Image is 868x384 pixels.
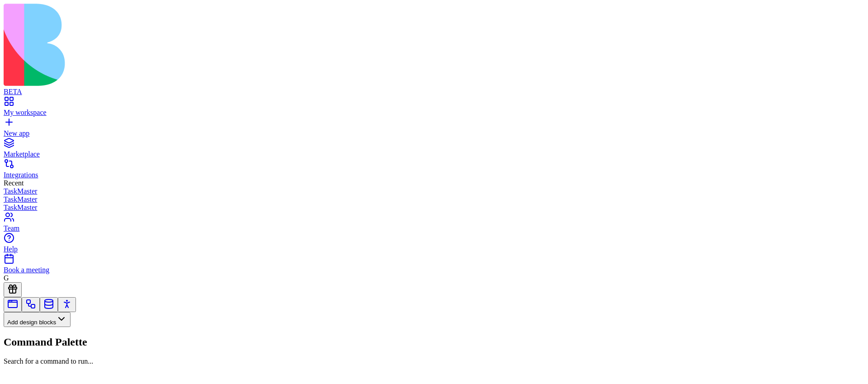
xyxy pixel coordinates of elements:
div: Integrations [4,171,864,179]
a: Marketplace [4,142,864,158]
div: My workspace [4,109,864,117]
a: BETA [4,80,864,96]
a: My workspace [4,100,864,117]
a: Help [4,237,864,253]
div: Marketplace [4,150,864,158]
a: New app [4,121,864,137]
div: Book a meeting [4,266,864,274]
a: TaskMaster [4,195,864,204]
div: New app [4,129,864,137]
a: TaskMaster [4,187,864,195]
span: G [4,274,9,282]
h2: Command Palette [4,336,864,348]
p: Search for a command to run... [4,357,864,365]
button: Add design blocks [4,312,71,327]
div: Team [4,224,864,232]
div: Help [4,245,864,253]
a: Book a meeting [4,258,864,274]
div: BETA [4,88,864,96]
a: Integrations [4,163,864,179]
img: logo [4,4,367,86]
span: Recent [4,179,24,187]
a: Team [4,216,864,232]
a: TaskMaster [4,204,864,212]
